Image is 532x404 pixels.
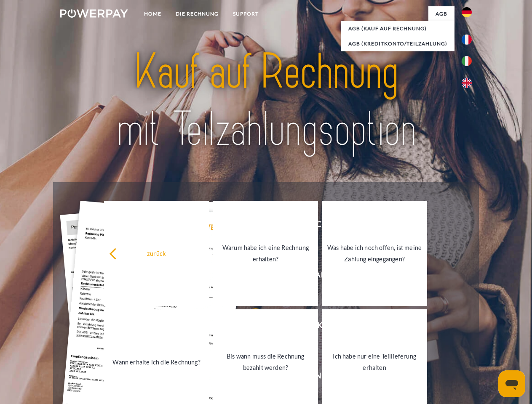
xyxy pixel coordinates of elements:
img: de [462,7,472,17]
img: logo-powerpay-white.svg [60,9,128,18]
div: zurück [109,247,204,259]
div: Wann erhalte ich die Rechnung? [109,356,204,367]
a: AGB (Kreditkonto/Teilzahlung) [341,36,454,51]
a: SUPPORT [226,6,266,21]
img: fr [462,35,472,45]
div: Was habe ich noch offen, ist meine Zahlung eingegangen? [327,242,422,265]
div: Bis wann muss die Rechnung bezahlt werden? [218,351,313,373]
img: title-powerpay_de.svg [80,40,452,161]
a: AGB (Kauf auf Rechnung) [341,21,454,36]
iframe: Schaltfläche zum Öffnen des Messaging-Fensters [498,370,525,397]
div: Warum habe ich eine Rechnung erhalten? [218,242,313,265]
img: en [462,78,472,88]
a: DIE RECHNUNG [168,6,226,21]
img: it [462,56,472,66]
div: Ich habe nur eine Teillieferung erhalten [327,351,422,373]
a: Was habe ich noch offen, ist meine Zahlung eingegangen? [322,201,427,306]
a: Home [137,6,168,21]
a: agb [428,6,454,21]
